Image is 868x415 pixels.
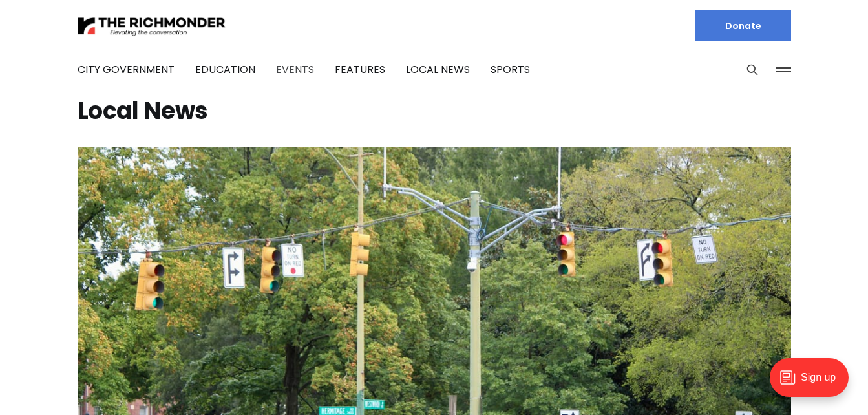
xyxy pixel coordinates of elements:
a: Features [335,62,385,77]
a: Events [276,62,314,77]
img: The Richmonder [78,15,226,37]
a: Local News [406,62,470,77]
h1: Local News [78,101,791,122]
a: City Government [78,62,175,77]
button: Search this site [743,60,762,80]
a: Education [195,62,255,77]
a: Donate [695,10,791,41]
iframe: portal-trigger [759,352,868,415]
a: Sports [491,62,530,77]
